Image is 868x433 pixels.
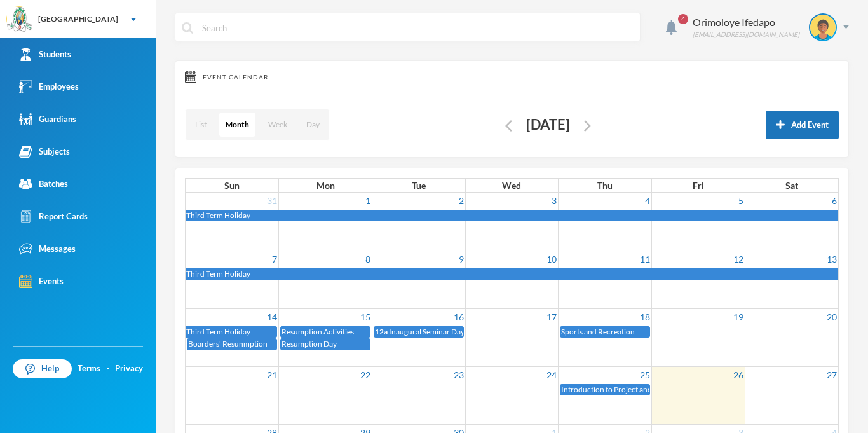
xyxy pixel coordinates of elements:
[266,367,278,383] a: 21
[501,118,516,132] button: Edit
[452,367,465,383] a: 23
[364,193,372,209] a: 1
[189,113,213,137] button: List
[452,309,465,325] a: 16
[639,367,651,383] a: 25
[561,385,726,394] span: Introduction to Project and Research for the Term
[19,242,76,256] div: Messages
[266,193,278,209] a: 31
[182,22,193,34] img: search
[732,367,745,383] a: 26
[375,327,388,336] span: 12a
[19,113,76,126] div: Guardians
[644,193,651,209] a: 4
[458,251,465,267] a: 9
[374,326,464,338] a: 12a Inaugural Seminar Day
[364,251,372,267] a: 8
[187,338,277,350] a: Boarders' Resunmption
[78,362,100,375] a: Terms
[502,180,521,191] span: Wed
[38,13,118,25] div: [GEOGRAPHIC_DATA]
[639,251,651,267] a: 11
[737,193,745,209] a: 5
[389,327,465,336] span: Inaugural Seminar Day
[7,7,32,32] img: logo
[678,14,688,24] span: 4
[516,113,580,137] div: [DATE]
[693,180,704,191] span: Fri
[693,15,799,30] div: Orimoloye Ifedapo
[186,268,838,280] a: Third Term Holiday
[639,309,651,325] a: 18
[766,111,839,139] button: Add Event
[732,309,745,325] a: 19
[19,177,68,191] div: Batches
[186,269,250,278] span: Third Term Holiday
[693,30,799,39] div: [EMAIL_ADDRESS][DOMAIN_NAME]
[115,362,143,375] a: Privacy
[545,251,558,267] a: 10
[19,48,71,61] div: Students
[545,309,558,325] a: 17
[19,80,79,93] div: Employees
[271,251,278,267] a: 7
[266,309,278,325] a: 14
[19,145,70,158] div: Subjects
[186,327,250,336] span: Third Term Holiday
[580,118,595,132] button: Edit
[219,113,255,137] button: Month
[458,193,465,209] a: 2
[13,359,72,378] a: Help
[785,180,798,191] span: Sat
[831,193,838,209] a: 6
[732,251,745,267] a: 12
[561,327,635,336] span: Sports and Recreation
[560,384,650,396] a: Introduction to Project and Research for the Term
[281,339,337,348] span: Resumption Day
[107,362,109,375] div: ·
[550,193,558,209] a: 3
[300,113,326,137] button: Day
[316,180,335,191] span: Mon
[201,13,634,42] input: Search
[188,339,268,348] span: Boarders' Resunmption
[412,180,426,191] span: Tue
[186,210,250,220] span: Third Term Holiday
[280,326,370,338] a: Resumption Activities
[597,180,613,191] span: Thu
[359,367,372,383] a: 22
[186,210,838,222] a: Third Term Holiday
[359,309,372,325] a: 15
[545,367,558,383] a: 24
[825,309,838,325] a: 20
[825,251,838,267] a: 13
[186,326,277,338] a: Third Term Holiday
[825,367,838,383] a: 27
[224,180,240,191] span: Sun
[262,113,294,137] button: Week
[19,275,64,288] div: Events
[560,326,650,338] a: Sports and Recreation
[810,15,836,40] img: STUDENT
[281,327,354,336] span: Resumption Activities
[185,71,839,83] div: Event Calendar
[19,210,88,223] div: Report Cards
[280,338,370,350] a: Resumption Day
